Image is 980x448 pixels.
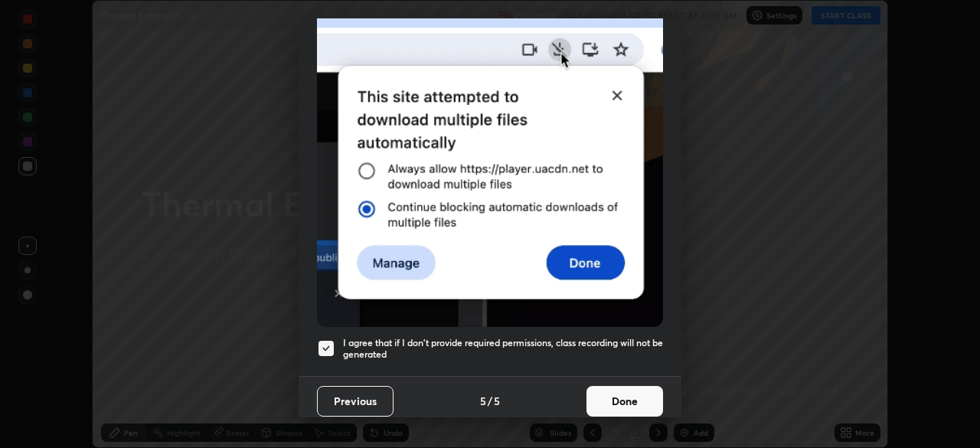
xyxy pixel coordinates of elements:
button: Previous [317,386,394,417]
h5: I agree that if I don't provide required permissions, class recording will not be generated [343,337,663,361]
h4: / [488,393,492,409]
button: Done [586,386,663,417]
h4: 5 [494,393,500,409]
h4: 5 [480,393,486,409]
